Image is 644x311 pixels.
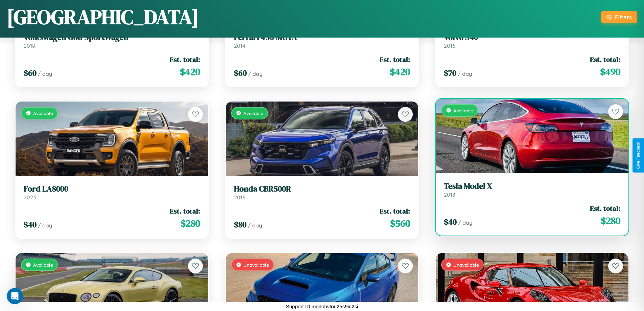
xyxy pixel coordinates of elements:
[458,219,472,226] span: / day
[234,32,410,42] h3: Ferrari 456 MGTA
[286,302,358,311] p: Support ID: mgdobvtou25s9iq2si
[24,219,37,230] span: $ 40
[234,194,245,201] span: 2016
[453,262,479,268] span: Unavailable
[243,262,269,268] span: Unavailable
[180,65,200,79] span: $ 420
[444,32,620,49] a: Volvo S402016
[24,194,36,201] span: 2023
[24,42,35,49] span: 2018
[234,219,246,230] span: $ 80
[615,14,632,21] div: Filters
[33,110,53,116] span: Available
[380,206,410,216] span: Est. total:
[458,70,472,77] span: / day
[7,288,23,304] iframe: Intercom live chat
[24,32,200,49] a: Volkswagen Golf SportWagen2018
[590,54,620,64] span: Est. total:
[390,217,410,230] span: $ 560
[380,54,410,64] span: Est. total:
[181,217,200,230] span: $ 280
[590,203,620,213] span: Est. total:
[234,184,410,201] a: Honda CBR500R2016
[234,184,410,194] h3: Honda CBR500R
[444,181,620,191] h3: Tesla Model X
[38,222,52,229] span: / day
[444,42,455,49] span: 2016
[24,32,200,42] h3: Volkswagen Golf SportWagen
[170,54,200,64] span: Est. total:
[24,184,200,201] a: Ford LA80002023
[444,32,620,42] h3: Volvo S40
[234,67,247,79] span: $ 60
[636,142,641,169] div: Give Feedback
[38,70,52,77] span: / day
[234,42,245,49] span: 2014
[453,108,473,113] span: Available
[601,11,637,23] button: Filters
[444,191,455,198] span: 2018
[444,67,456,79] span: $ 70
[444,181,620,198] a: Tesla Model X2018
[170,206,200,216] span: Est. total:
[33,262,53,268] span: Available
[444,216,457,227] span: $ 40
[248,222,262,229] span: / day
[390,65,410,79] span: $ 420
[248,70,262,77] span: / day
[234,32,410,49] a: Ferrari 456 MGTA2014
[243,110,263,116] span: Available
[24,184,200,194] h3: Ford LA8000
[7,3,199,31] h1: [GEOGRAPHIC_DATA]
[24,67,37,79] span: $ 60
[600,65,620,79] span: $ 490
[601,214,620,227] span: $ 280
